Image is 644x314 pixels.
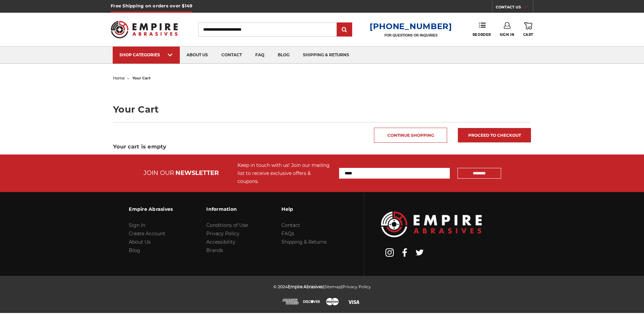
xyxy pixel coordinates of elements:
[324,284,341,289] a: Sitemap
[473,22,491,37] a: Reorder
[113,105,531,114] h1: Your Cart
[129,231,165,237] a: Create Account
[129,222,145,228] a: Sign In
[206,231,239,237] a: Privacy Policy
[281,231,294,237] a: FAQs
[237,161,332,185] div: Keep in touch with us! Join our mailing list to receive exclusive offers & coupons.
[370,33,452,38] p: FOR QUESTIONS OR INQUIRIES
[523,33,533,37] span: Cart
[144,169,174,177] span: JOIN OUR
[119,52,173,57] div: SHOP CATEGORIES
[370,21,452,31] a: [PHONE_NUMBER]
[296,47,356,64] a: shipping & returns
[381,211,482,237] img: Empire Abrasives Logo Image
[523,22,533,37] a: Cart
[496,3,533,13] a: CONTACT US
[288,284,323,289] span: Empire Abrasives
[206,202,248,216] h3: Information
[132,76,151,80] span: your cart
[113,143,531,151] h3: Your cart is empty
[281,239,327,245] a: Shipping & Returns
[180,47,215,64] a: about us
[206,247,223,253] a: Brands
[338,23,351,37] input: Submit
[271,47,296,64] a: blog
[281,202,327,216] h3: Help
[129,247,140,253] a: Blog
[129,239,151,245] a: About Us
[458,128,531,142] a: Proceed to checkout
[113,76,125,80] a: home
[342,284,371,289] a: Privacy Policy
[206,239,235,245] a: Accessibility
[273,282,371,291] p: © 2024 | |
[374,128,447,143] a: Continue Shopping
[473,33,491,37] span: Reorder
[215,47,249,64] a: contact
[249,47,271,64] a: faq
[129,202,173,216] h3: Empire Abrasives
[281,222,300,228] a: Contact
[206,222,248,228] a: Conditions of Use
[111,16,178,43] img: Empire Abrasives
[175,169,219,177] span: NEWSLETTER
[500,33,514,37] span: Sign In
